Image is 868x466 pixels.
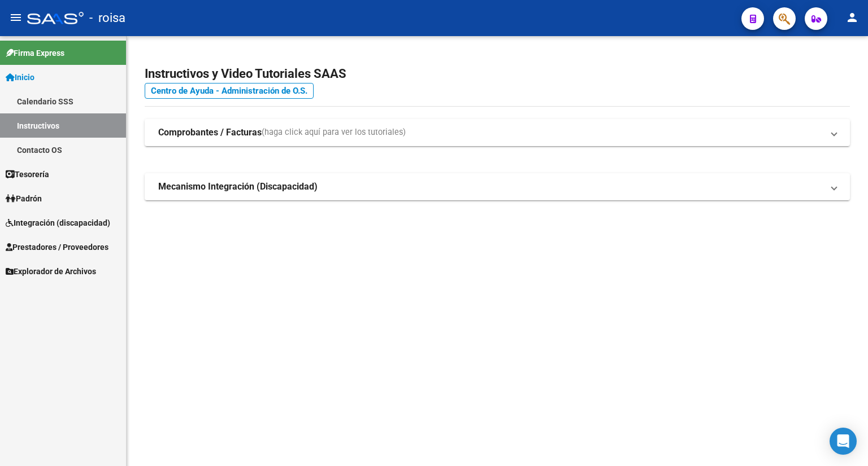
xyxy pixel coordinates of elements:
[145,173,850,200] mat-expansion-panel-header: Mecanismo Integración (Discapacidad)
[6,192,42,205] span: Padrón
[6,71,34,83] span: Inicio
[6,47,64,59] span: Firma Express
[6,241,108,253] span: Prestadores / Proveedores
[89,6,125,30] span: - roisa
[6,217,110,229] span: Integración (discapacidad)
[6,168,49,181] span: Tesorería
[9,11,23,24] mat-icon: menu
[830,428,857,455] div: Open Intercom Messenger
[145,83,314,99] a: Centro de Ayuda - Administración de O.S.
[262,126,406,139] span: (haga click aquí para ver los tutoriales)
[845,11,859,24] mat-icon: person
[158,181,318,193] strong: Mecanismo Integración (Discapacidad)
[145,119,850,146] mat-expansion-panel-header: Comprobantes / Facturas(haga click aquí para ver los tutoriales)
[158,126,262,139] strong: Comprobantes / Facturas
[145,63,850,85] h2: Instructivos y Video Tutoriales SAAS
[6,265,96,278] span: Explorador de Archivos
